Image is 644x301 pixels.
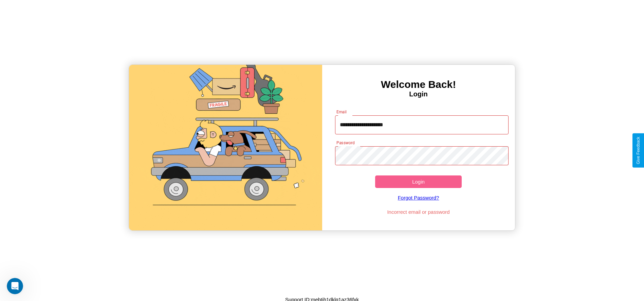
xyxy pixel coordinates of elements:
label: Email [336,109,347,115]
h3: Welcome Back! [322,79,515,90]
div: Give Feedback [636,137,641,164]
iframe: Intercom live chat [7,278,23,294]
p: Incorrect email or password [332,207,505,217]
a: Forgot Password? [332,188,505,207]
label: Password [336,140,354,146]
button: Login [375,175,462,188]
img: gif [129,65,322,230]
h4: Login [322,90,515,98]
